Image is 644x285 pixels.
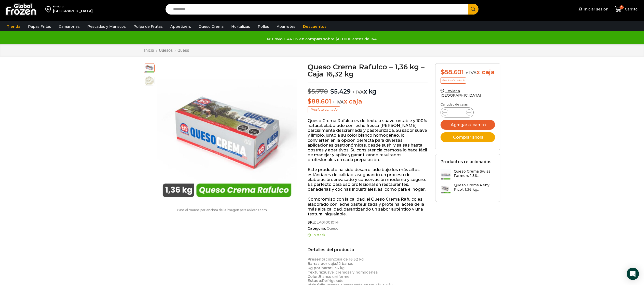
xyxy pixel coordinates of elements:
p: Pasa el mouse por encima de la imagen para aplicar zoom [144,208,300,212]
a: Queso Crema [196,22,226,31]
a: Queso [177,48,189,53]
h1: Queso Crema Rafulco – 1,36 kg – Caja 16,32 kg [308,63,428,77]
h2: Detalles del producto [308,247,428,252]
strong: Estado: [308,278,322,283]
p: Precio al contado [441,77,466,84]
span: SKU: [308,220,428,225]
strong: Color: [308,274,319,279]
span: LA01001014 [316,220,339,225]
a: Camarones [56,22,82,31]
p: x caja [308,98,428,105]
a: Queso [326,226,338,231]
img: address-field-icon.svg [45,5,53,14]
bdi: 88.601 [441,68,464,76]
span: queso-crema [144,76,154,86]
span: $ [441,68,444,76]
a: Pulpa de Frutas [131,22,165,31]
div: x caja [441,69,495,76]
a: Iniciar sesión [577,4,608,14]
p: Precio al contado [308,106,340,113]
span: $ [308,88,311,95]
a: Quesos [159,48,173,53]
bdi: 5.429 [330,88,351,95]
a: Descuentos [300,22,329,31]
nav: Breadcrumb [144,48,189,53]
a: Pollos [255,22,272,31]
span: $ [308,98,311,105]
h2: Productos relacionados [441,159,491,164]
a: Appetizers [168,22,194,31]
a: Pescados y Mariscos [85,22,128,31]
span: Iniciar sesión [582,7,608,12]
bdi: 88.601 [308,98,331,105]
p: x kg [308,83,428,95]
a: Hortalizas [229,22,253,31]
span: queso-crema [144,63,154,73]
a: Tienda [4,22,23,31]
p: Cantidad de cajas [441,103,495,106]
h3: Queso Crema Reny Picot 1,36 kg... [454,183,495,192]
span: + IVA [465,70,477,75]
span: + IVA [333,99,344,105]
div: Open Intercom Messenger [627,268,639,280]
strong: Barras por caja: [308,261,337,266]
h3: Queso Crema Swiss Farmers 1,36... [454,169,495,178]
a: Abarrotes [274,22,298,31]
span: Categoría: [308,226,428,231]
span: $ [330,88,334,95]
a: Inicio [144,48,154,53]
a: Queso Crema Swiss Farmers 1,36... [441,169,495,180]
a: 0 Carrito [613,3,639,15]
p: En stock [308,233,428,237]
bdi: 5.770 [308,88,328,95]
strong: Presentación: [308,257,335,262]
button: Comprar ahora [441,132,495,142]
span: + IVA [352,89,364,95]
input: Product quantity [452,109,462,116]
p: Este producto ha sido desarrollado bajo los más altos estándares de calidad, asegurando un proces... [308,167,428,192]
a: Queso Crema Reny Picot 1,36 kg... [441,183,495,194]
span: 0 [620,5,624,9]
strong: Textura: [308,270,323,275]
a: Enviar a [GEOGRAPHIC_DATA] [441,89,481,98]
strong: Kg por barra: [308,266,332,270]
p: Queso Crema Rafulco es de textura suave, untable y 100% natural, elaborado con leche fresca [PERS... [308,118,428,162]
span: Carrito [624,7,638,12]
button: Search button [468,4,478,15]
p: Compromiso con la calidad, el Queso Crema Rafulco es elaborado con leche pasteurizada y proteína ... [308,197,428,216]
a: Papas Fritas [25,22,54,31]
button: Agregar al carrito [441,120,495,130]
div: [GEOGRAPHIC_DATA] [53,8,93,14]
div: Enviar a [53,5,93,8]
